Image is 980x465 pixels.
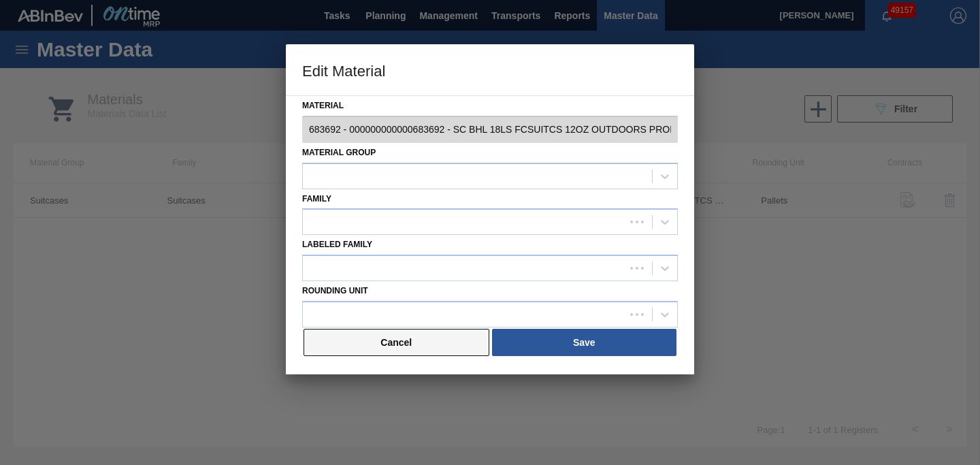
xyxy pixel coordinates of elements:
label: Material [302,96,678,116]
label: Family [302,194,331,204]
h3: Edit Material [286,44,694,96]
label: Material Group [302,148,376,157]
label: Labeled Family [302,240,372,249]
label: Rounding Unit [302,286,368,295]
button: Cancel [304,329,489,356]
button: Save [492,329,676,356]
